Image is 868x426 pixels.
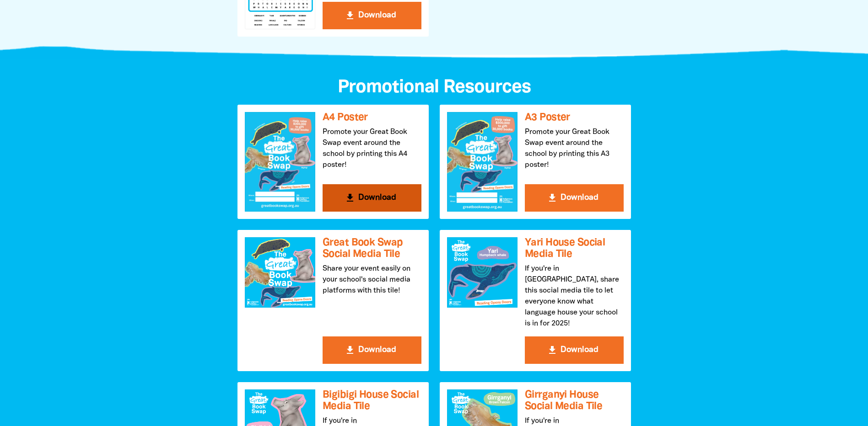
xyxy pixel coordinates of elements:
h3: A3 Poster [525,112,624,123]
h3: Yari House Social Media Tile [525,237,624,260]
img: A4 Poster [245,112,315,212]
h3: A4 Poster [323,112,421,123]
h3: Bigibigi House Social Media Tile [323,389,421,412]
h3: Great Book Swap Social Media Tile [323,237,421,260]
span: Promotional Resources [338,79,531,96]
h3: Girrganyi House Social Media Tile [525,389,624,412]
i: get_app [345,10,356,21]
button: get_app Download [323,184,421,212]
button: get_app Download [323,2,421,29]
img: Great Book Swap Social Media Tile [245,237,315,308]
img: A3 Poster [447,112,518,212]
button: get_app Download [323,336,421,364]
i: get_app [547,345,558,356]
i: get_app [345,192,356,203]
button: get_app Download [525,336,624,364]
img: Yari House Social Media Tile [447,237,518,308]
i: get_app [547,192,558,203]
i: get_app [345,345,356,356]
button: get_app Download [525,184,624,212]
